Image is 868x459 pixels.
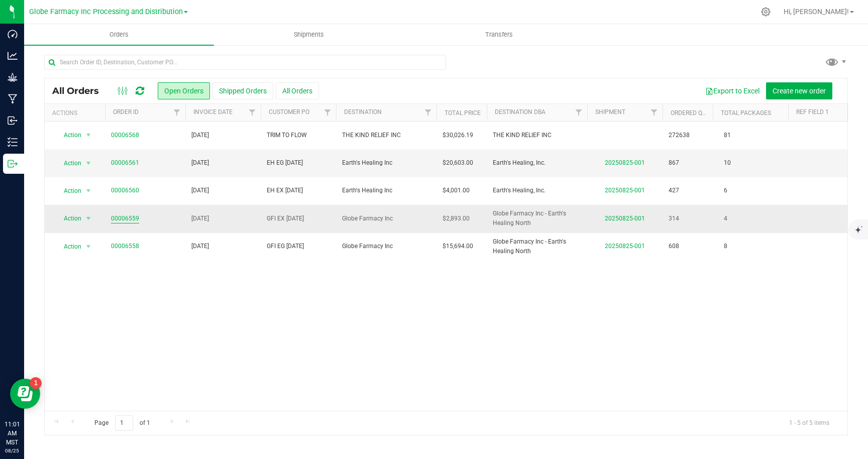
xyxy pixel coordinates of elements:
[721,109,771,117] a: Total Packages
[8,94,18,104] inline-svg: Manufacturing
[5,447,20,454] p: 08/25
[443,186,470,195] span: $4,001.00
[784,8,849,16] span: Hi, [PERSON_NAME]!
[193,108,233,116] a: Invoice Date
[443,242,473,251] span: $15,694.00
[30,377,42,389] iframe: Resource center unread badge
[342,186,430,195] span: Earth's Healing Inc
[344,108,382,116] a: Destination
[646,104,663,121] a: Filter
[719,183,732,198] span: 6
[493,186,581,195] span: Earth's Healing, Inc.
[719,156,736,170] span: 10
[24,24,214,45] a: Orders
[244,104,261,121] a: Filter
[669,186,679,195] span: 427
[55,211,82,225] span: Action
[443,214,470,223] span: $2,893.00
[719,128,736,143] span: 81
[269,108,309,116] a: Customer PO
[8,137,18,147] inline-svg: Inventory
[595,108,625,116] a: Shipment
[267,158,330,168] span: EH EG [DATE]
[280,30,338,39] span: Shipments
[420,104,437,121] a: Filter
[8,51,18,61] inline-svg: Analytics
[52,109,101,117] div: Actions
[766,82,832,99] button: Create new order
[29,8,183,16] span: Globe Farmacy Inc Processing and Distribution
[719,211,732,226] span: 4
[342,214,430,223] span: Globe Farmacy Inc
[796,108,829,116] a: Ref Field 1
[111,131,139,140] a: 00006568
[55,156,82,170] span: Action
[605,187,645,194] a: 20250825-001
[605,215,645,222] a: 20250825-001
[773,87,826,95] span: Create new order
[669,131,690,140] span: 272638
[191,214,209,223] span: [DATE]
[669,242,679,251] span: 608
[342,158,430,168] span: Earth's Healing Inc
[719,239,732,254] span: 8
[669,214,679,223] span: 314
[111,186,139,195] a: 00006560
[267,186,330,195] span: EH EX [DATE]
[847,104,863,121] a: Filter
[214,24,404,45] a: Shipments
[605,243,645,250] a: 20250825-001
[495,108,546,116] a: Destination DBA
[267,131,330,140] span: TRIM TO FLOW
[276,82,319,99] button: All Orders
[443,158,473,168] span: $20,603.00
[493,237,581,256] span: Globe Farmacy Inc - Earth's Healing North
[571,104,587,121] a: Filter
[404,24,594,45] a: Transfers
[8,72,18,82] inline-svg: Grow
[55,128,82,142] span: Action
[472,30,526,39] span: Transfers
[267,214,330,223] span: GFI EX [DATE]
[8,29,18,39] inline-svg: Dashboard
[96,30,142,39] span: Orders
[669,158,679,168] span: 867
[342,242,430,251] span: Globe Farmacy Inc
[44,55,446,70] input: Search Order ID, Destination, Customer PO...
[445,109,481,117] a: Total Price
[115,415,133,431] input: 1
[5,420,20,447] p: 11:01 AM MST
[158,82,210,99] button: Open Orders
[8,116,18,126] inline-svg: Inbound
[111,158,139,168] a: 00006561
[671,109,709,117] a: Ordered qty
[342,131,430,140] span: THE KIND RELIEF INC
[319,104,336,121] a: Filter
[82,184,95,198] span: select
[82,128,95,142] span: select
[191,186,209,195] span: [DATE]
[86,415,158,431] span: Page of 1
[493,158,581,168] span: Earth's Healing, Inc.
[443,131,473,140] span: $30,026.19
[493,209,581,228] span: Globe Farmacy Inc - Earth's Healing North
[8,159,18,169] inline-svg: Outbound
[55,240,82,254] span: Action
[82,211,95,225] span: select
[169,104,185,121] a: Filter
[55,184,82,198] span: Action
[191,158,209,168] span: [DATE]
[10,379,40,409] iframe: Resource center
[191,242,209,251] span: [DATE]
[52,85,109,96] span: All Orders
[113,108,139,116] a: Order ID
[82,156,95,170] span: select
[605,159,645,166] a: 20250825-001
[82,240,95,254] span: select
[111,242,139,251] a: 00006558
[781,415,837,430] span: 1 - 5 of 5 items
[212,82,273,99] button: Shipped Orders
[191,131,209,140] span: [DATE]
[111,214,139,223] a: 00006559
